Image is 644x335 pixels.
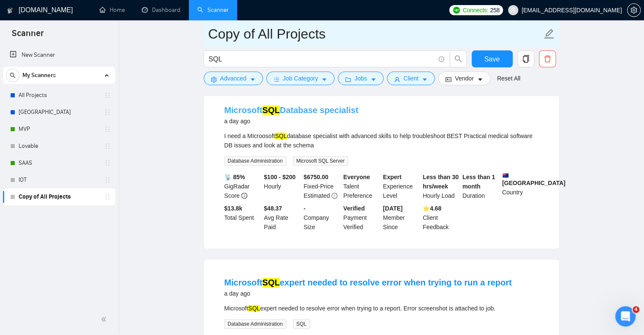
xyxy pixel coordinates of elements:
span: search [6,72,19,78]
button: delete [539,50,556,67]
span: holder [104,177,111,183]
b: $48.37 [264,205,282,212]
div: Country [500,172,540,200]
span: edit [544,28,555,39]
span: 258 [490,6,499,15]
div: Fixed-Price [302,172,342,200]
b: - [304,205,306,212]
span: holder [104,92,111,99]
span: holder [104,109,111,116]
img: 🇦🇺 [503,172,509,178]
div: Avg Rate Paid [262,204,302,232]
div: I need a MIcroosoft database specialist with advanced skills to help troubleshoot BEST Practical ... [224,131,539,150]
a: SAAS [19,155,99,172]
img: logo [7,4,13,17]
input: Search Freelance Jobs... [209,54,435,64]
iframe: Intercom live chat [615,306,636,327]
button: idcardVendorcaret-down [438,72,490,85]
div: Talent Preference [342,172,381,200]
a: searchScanner [197,6,229,14]
span: 4 [633,306,639,313]
span: folder [345,76,351,83]
b: 📡 85% [224,174,245,180]
span: exclamation-circle [332,193,337,199]
div: Hourly Load [421,172,461,200]
span: SQL [293,319,310,329]
span: caret-down [422,76,428,83]
div: Microsoft expert needed to resolve error when trying to a report. Error screenshot is attached to... [224,304,539,313]
b: $100 - $200 [264,174,296,180]
span: holder [104,194,111,200]
b: Expert [383,174,402,180]
div: Company Size [302,204,342,232]
span: info-circle [439,56,444,62]
div: Client Feedback [421,204,461,232]
span: caret-down [250,76,256,83]
span: idcard [445,76,451,83]
b: [GEOGRAPHIC_DATA] [502,172,566,186]
span: Jobs [354,74,367,83]
span: copy [518,55,534,63]
a: dashboardDashboard [142,6,180,14]
div: a day ago [224,116,359,126]
span: info-circle [241,193,247,199]
span: caret-down [370,76,376,83]
span: user [394,76,400,83]
span: Advanced [220,74,246,83]
span: caret-down [321,76,327,83]
b: Everyone [343,174,370,180]
a: IOT [19,172,99,188]
span: delete [539,55,556,63]
li: New Scanner [3,47,115,64]
span: Vendor [455,74,473,83]
div: Total Spent [223,204,263,232]
b: Verified [343,205,365,212]
a: Reset All [497,74,520,83]
a: setting [627,7,641,14]
a: [GEOGRAPHIC_DATA] [19,104,99,121]
span: user [510,7,516,13]
button: userClientcaret-down [387,72,435,85]
mark: SQL [263,105,280,115]
button: barsJob Categorycaret-down [266,72,334,85]
b: Less than 30 hrs/week [423,174,459,190]
span: holder [104,143,111,150]
span: Database Administration [224,156,286,166]
span: double-left [101,315,109,324]
span: Job Category [283,74,318,83]
div: Experience Level [381,172,421,200]
b: $ 13.8k [224,205,243,212]
li: My Scanners [3,67,115,205]
div: Member Since [381,204,421,232]
span: Connects: [463,6,488,15]
mark: SQL [263,278,280,287]
button: Save [472,50,513,67]
button: folderJobscaret-down [338,72,384,85]
div: Payment Verified [342,204,381,232]
button: search [6,69,19,82]
span: setting [627,7,640,14]
div: a day ago [224,288,512,299]
b: $ 6750.00 [304,174,328,180]
button: search [450,50,467,67]
span: holder [104,126,111,133]
div: Duration [461,172,500,200]
span: Scanner [5,27,50,45]
span: setting [211,76,217,83]
span: Database Administration [224,319,286,329]
span: Estimated [304,192,330,199]
div: Hourly [262,172,302,200]
a: All Projects [19,87,99,104]
span: My Scanners [22,67,56,84]
button: settingAdvancedcaret-down [204,72,263,85]
input: Scanner name... [208,23,542,44]
a: New Scanner [10,47,108,64]
b: [DATE] [383,205,403,212]
a: MVP [19,121,99,138]
img: upwork-logo.png [453,7,460,14]
a: homeHome [100,6,125,14]
button: setting [627,3,641,17]
a: Lovable [19,138,99,155]
a: MicrosoftSQLDatabase specialist [224,105,359,115]
span: Client [404,74,419,83]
